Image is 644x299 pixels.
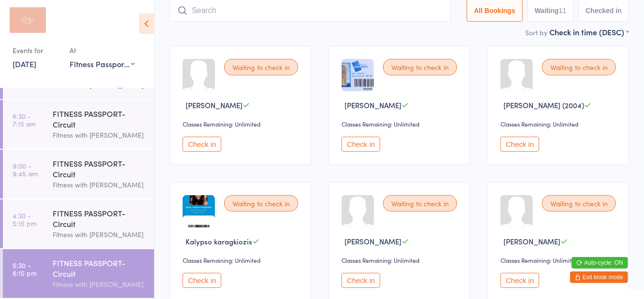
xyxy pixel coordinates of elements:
[13,58,36,69] a: [DATE]
[542,59,616,75] div: Waiting to check in
[70,58,135,69] div: Fitness Passport- Women's Fitness Studio
[224,59,298,75] div: Waiting to check in
[342,120,460,128] div: Classes Remaining: Unlimited
[183,120,301,128] div: Classes Remaining: Unlimited
[3,249,154,298] a: 5:30 -6:15 pmFITNESS PASSPORT- CircuitFitness with [PERSON_NAME]
[53,279,146,290] div: Fitness with [PERSON_NAME]
[570,271,628,283] button: Exit kiosk mode
[183,273,221,288] button: Check in
[53,257,146,279] div: FITNESS PASSPORT- Circuit
[501,137,539,152] button: Check in
[342,273,380,288] button: Check in
[13,112,36,128] time: 6:30 - 7:15 am
[183,195,215,228] img: image1742283424.png
[13,212,37,227] time: 4:30 - 5:15 pm
[501,120,619,128] div: Classes Remaining: Unlimited
[53,229,146,240] div: Fitness with [PERSON_NAME]
[3,150,154,199] a: 9:00 -9:45 amFITNESS PASSPORT- CircuitFitness with [PERSON_NAME]
[342,137,380,152] button: Check in
[13,162,38,177] time: 9:00 - 9:45 am
[572,257,628,269] button: Auto-cycle: ON
[3,100,154,149] a: 6:30 -7:15 amFITNESS PASSPORT- CircuitFitness with [PERSON_NAME]
[559,7,567,14] div: 11
[53,129,146,141] div: Fitness with [PERSON_NAME]
[183,256,301,264] div: Classes Remaining: Unlimited
[53,108,146,129] div: FITNESS PASSPORT- Circuit
[10,7,46,33] img: Fitness with Zoe
[542,195,616,212] div: Waiting to check in
[13,43,60,58] div: Events for
[13,261,37,277] time: 5:30 - 6:15 pm
[70,43,135,58] div: At
[503,236,560,246] span: [PERSON_NAME]
[53,208,146,229] div: FITNESS PASSPORT- Circuit
[53,158,146,179] div: FITNESS PASSPORT- Circuit
[53,179,146,190] div: Fitness with [PERSON_NAME]
[344,100,401,110] span: [PERSON_NAME]
[383,195,457,212] div: Waiting to check in
[344,236,401,246] span: [PERSON_NAME]
[525,28,547,37] label: Sort by
[342,59,374,91] img: image1683015595.png
[183,137,221,152] button: Check in
[503,100,584,110] span: [PERSON_NAME] (2004)
[186,236,252,246] span: Kalypso karagkiozis
[549,27,629,37] div: Check in time (DESC)
[342,256,460,264] div: Classes Remaining: Unlimited
[224,195,298,212] div: Waiting to check in
[186,100,243,110] span: [PERSON_NAME]
[3,199,154,248] a: 4:30 -5:15 pmFITNESS PASSPORT- CircuitFitness with [PERSON_NAME]
[383,59,457,75] div: Waiting to check in
[501,273,539,288] button: Check in
[501,256,619,264] div: Classes Remaining: Unlimited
